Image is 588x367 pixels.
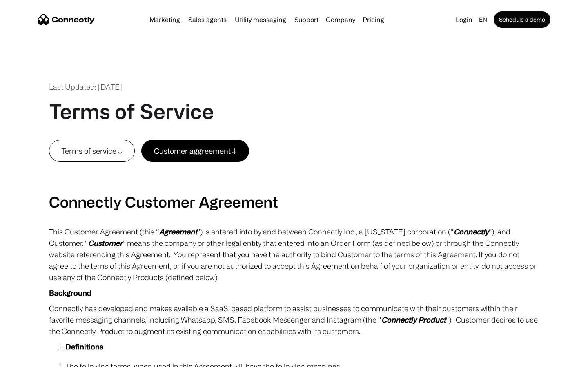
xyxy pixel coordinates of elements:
[62,145,122,157] div: Terms of service ↓
[65,343,103,351] strong: Definitions
[49,82,122,93] div: Last Updated: [DATE]
[49,99,214,124] h1: Terms of Service
[146,16,183,23] a: Marketing
[452,14,476,25] a: Login
[49,303,539,337] p: Connectly has developed and makes available a SaaS-based platform to assist businesses to communi...
[49,162,539,173] p: ‍
[454,228,489,236] em: Connectly
[359,16,388,23] a: Pricing
[49,177,539,189] p: ‍
[49,193,539,210] h2: Connectly Customer Agreement
[479,14,487,25] div: en
[232,16,290,23] a: Utility messaging
[185,16,230,23] a: Sales agents
[16,353,49,364] ul: Language list
[326,14,355,25] div: Company
[49,289,91,297] strong: Background
[88,239,122,247] em: Customer
[49,226,539,283] p: This Customer Agreement (this “ ”) is entered into by and between Connectly Inc., a [US_STATE] co...
[154,145,236,157] div: Customer aggreement ↓
[8,352,49,364] aside: Language selected: English
[494,11,550,28] a: Schedule a demo
[381,316,446,324] em: Connectly Product
[159,228,197,236] em: Agreement
[291,16,322,23] a: Support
